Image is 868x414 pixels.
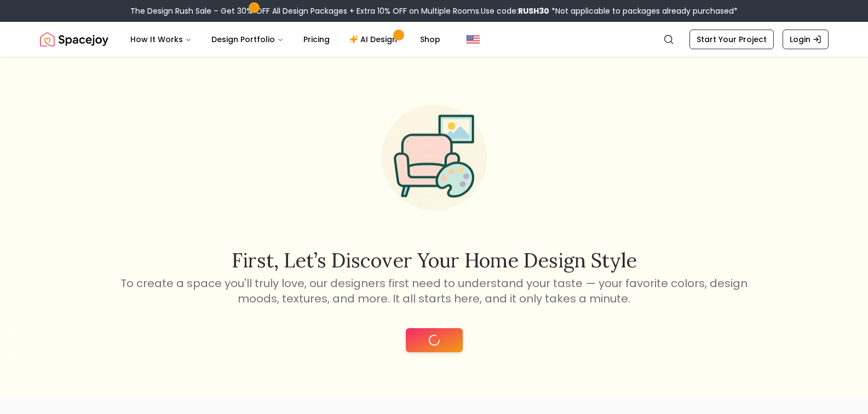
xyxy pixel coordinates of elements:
[119,276,750,306] p: To create a space you'll truly love, our designers first need to understand your taste — your fav...
[40,28,108,50] img: Spacejoy Logo
[122,28,449,50] nav: Main
[549,5,738,16] span: *Not applicable to packages already purchased*
[467,33,480,46] img: United States
[481,5,549,16] span: Use code:
[40,22,829,57] nav: Global
[783,30,829,49] a: Login
[295,28,338,50] a: Pricing
[119,249,750,271] h2: First, let’s discover your home design style
[364,88,504,228] img: Start Style Quiz Illustration
[203,28,292,50] button: Design Portfolio
[689,30,774,49] a: Start Your Project
[341,28,409,50] a: AI Design
[411,28,449,50] a: Shop
[40,28,108,50] a: Spacejoy
[130,5,738,16] div: The Design Rush Sale – Get 30% OFF All Design Packages + Extra 10% OFF on Multiple Rooms.
[122,28,200,50] button: How It Works
[518,5,549,16] b: RUSH30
